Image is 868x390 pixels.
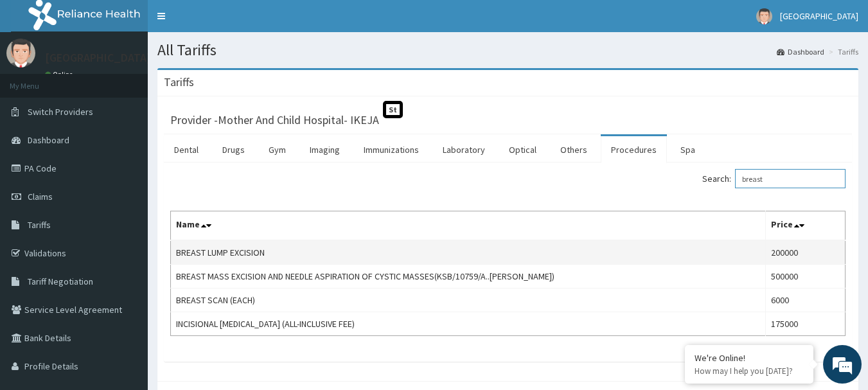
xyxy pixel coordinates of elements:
th: Price [766,211,846,241]
div: Minimize live chat window [211,6,242,37]
a: Spa [670,136,705,163]
label: Search: [702,169,846,188]
span: Tariffs [28,219,51,231]
td: INCISIONAL [MEDICAL_DATA] (ALL-INCLUSIVE FEE) [171,312,766,336]
a: Imaging [299,136,350,163]
a: Procedures [601,136,667,163]
a: Gym [258,136,296,163]
td: BREAST SCAN (EACH) [171,288,766,312]
div: We're Online! [695,352,804,364]
td: 6000 [766,288,846,312]
p: How may I help you today? [695,366,804,377]
td: 500000 [766,265,846,288]
a: Optical [499,136,547,163]
div: Chat with us now [67,72,216,89]
textarea: Type your message and hit 'Enter' [6,256,245,301]
td: BREAST MASS EXCISION AND NEEDLE ASPIRATION OF CYSTIC MASSES(KSB/10759/A..[PERSON_NAME]) [171,265,766,288]
span: [GEOGRAPHIC_DATA] [780,10,858,22]
a: Dashboard [777,46,824,57]
input: Search: [735,169,846,188]
th: Name [171,211,766,241]
span: We're online! [75,114,177,244]
td: 175000 [766,312,846,336]
a: Dental [164,136,209,163]
span: Tariff Negotiation [28,276,93,287]
h3: Tariffs [164,76,194,88]
li: Tariffs [826,46,858,57]
span: St [383,101,403,118]
img: d_794563401_company_1708531726252_794563401 [24,64,52,96]
a: Laboratory [432,136,495,163]
h1: All Tariffs [157,42,858,58]
a: Others [550,136,598,163]
h3: Provider - Mother And Child Hospital- IKEJA [170,114,379,126]
span: Switch Providers [28,106,93,118]
img: User Image [756,8,772,24]
p: [GEOGRAPHIC_DATA] [45,52,151,64]
a: Immunizations [353,136,429,163]
img: User Image [6,39,35,67]
td: BREAST LUMP EXCISION [171,240,766,265]
td: 200000 [766,240,846,265]
a: Drugs [212,136,255,163]
a: Online [45,70,76,79]
span: Claims [28,191,53,202]
span: Dashboard [28,134,69,146]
